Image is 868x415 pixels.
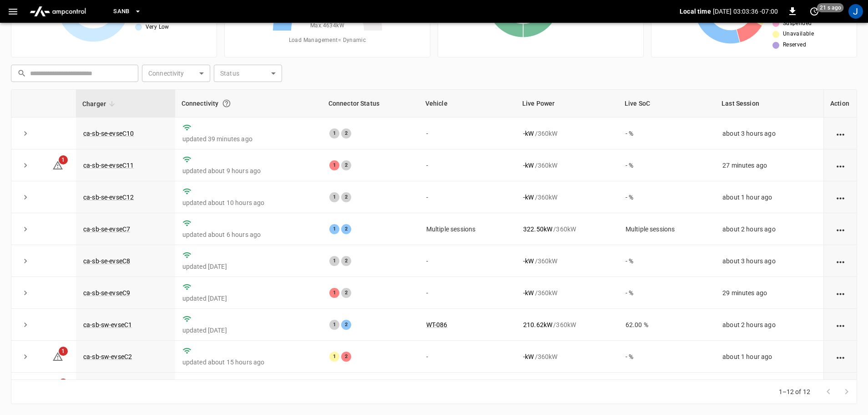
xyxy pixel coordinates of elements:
[715,341,823,373] td: about 1 hour ago
[523,225,611,234] div: / 360 kW
[523,288,534,297] p: - kW
[523,225,552,234] p: 322.50 kW
[618,149,715,181] td: - %
[426,321,448,328] a: WT-086
[82,98,118,109] span: Charger
[83,353,132,360] a: ca-sb-sw-evseC2
[823,90,857,118] th: Action
[848,4,863,19] div: profile-icon
[419,245,516,277] td: -
[19,350,32,364] button: expand row
[341,256,351,266] div: 2
[715,309,823,341] td: about 2 hours ago
[419,90,516,118] th: Vehicle
[523,129,534,138] p: - kW
[19,159,32,172] button: expand row
[618,245,715,277] td: - %
[618,373,715,405] td: 90.00 %
[182,262,315,271] p: updated [DATE]
[715,90,823,118] th: Last Session
[329,352,339,362] div: 1
[310,21,344,31] span: Max. 4634 kW
[110,3,145,20] button: SanB
[341,192,351,202] div: 2
[523,193,611,202] div: / 360 kW
[83,225,130,233] a: ca-sb-se-evseC7
[523,352,534,361] p: - kW
[329,128,339,138] div: 1
[341,320,351,330] div: 2
[341,160,351,170] div: 2
[835,129,846,138] div: action cell options
[618,118,715,149] td: - %
[218,95,235,112] button: Connection between the charger and our software.
[329,288,339,298] div: 1
[329,160,339,170] div: 1
[715,181,823,213] td: about 1 hour ago
[182,358,315,367] p: updated about 15 hours ago
[835,288,846,297] div: action cell options
[59,347,68,356] span: 1
[715,149,823,181] td: 27 minutes ago
[19,190,32,204] button: expand row
[329,192,339,202] div: 1
[835,193,846,202] div: action cell options
[618,90,715,118] th: Live SoC
[783,41,806,50] span: Reserved
[59,155,68,164] span: 1
[83,257,130,265] a: ca-sb-se-evseC8
[523,161,611,170] div: / 360 kW
[523,320,552,329] p: 210.62 kW
[419,149,516,181] td: -
[19,286,32,300] button: expand row
[523,193,534,202] p: - kW
[618,277,715,309] td: - %
[19,318,32,332] button: expand row
[523,288,611,297] div: / 360 kW
[715,118,823,149] td: about 3 hours ago
[835,161,846,170] div: action cell options
[835,256,846,266] div: action cell options
[182,134,315,143] p: updated 39 minutes ago
[341,224,351,234] div: 2
[146,23,169,32] span: Very Low
[83,130,134,137] a: ca-sb-se-evseC10
[182,166,315,175] p: updated about 9 hours ago
[618,213,715,245] td: Multiple sessions
[715,213,823,245] td: about 2 hours ago
[523,161,534,170] p: - kW
[523,256,611,266] div: / 360 kW
[419,181,516,213] td: -
[329,224,339,234] div: 1
[817,3,844,12] span: 21 s ago
[807,4,822,19] button: set refresh interval
[83,289,130,297] a: ca-sb-se-evseC9
[523,320,611,329] div: / 360 kW
[19,222,32,236] button: expand row
[182,294,315,303] p: updated [DATE]
[59,379,68,388] span: 1
[322,90,419,118] th: Connector Status
[523,256,534,266] p: - kW
[835,352,846,361] div: action cell options
[182,230,315,239] p: updated about 6 hours ago
[52,161,63,168] a: 1
[182,198,315,207] p: updated about 10 hours ago
[419,213,516,245] td: Multiple sessions
[83,321,132,328] a: ca-sb-sw-evseC1
[835,225,846,234] div: action cell options
[680,7,711,16] p: Local time
[713,7,778,16] p: [DATE] 03:03:36 -07:00
[341,288,351,298] div: 2
[83,194,134,201] a: ca-sb-se-evseC12
[419,277,516,309] td: -
[329,256,339,266] div: 1
[618,341,715,373] td: - %
[341,352,351,362] div: 2
[419,118,516,149] td: -
[618,181,715,213] td: - %
[52,353,63,360] a: 1
[523,129,611,138] div: / 360 kW
[26,3,90,20] img: ampcontrol.io logo
[715,373,823,405] td: about 1 hour ago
